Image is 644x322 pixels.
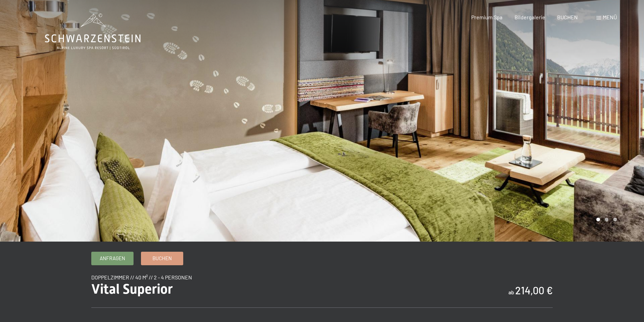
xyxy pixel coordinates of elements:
span: ab [508,289,514,295]
a: Anfragen [92,252,133,265]
span: Menü [603,14,617,20]
span: Vital Superior [91,281,173,297]
a: BUCHEN [557,14,578,20]
a: Buchen [141,252,183,265]
span: Doppelzimmer // 40 m² // 2 - 4 Personen [91,274,192,280]
span: Anfragen [100,255,125,262]
b: 214,00 € [515,284,553,296]
a: Premium Spa [471,14,502,20]
span: Buchen [152,255,172,262]
a: Bildergalerie [515,14,545,20]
